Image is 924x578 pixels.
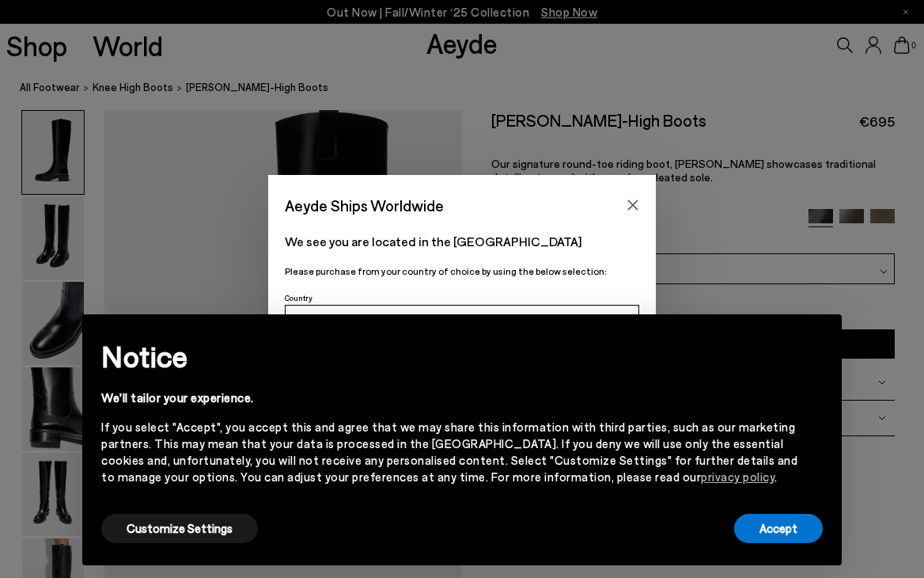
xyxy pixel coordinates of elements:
span: Country [285,293,312,302]
p: Please purchase from your country of choice by using the below selection: [285,264,639,279]
button: Customize Settings [101,514,258,543]
button: Close [621,193,645,217]
div: If you select "Accept", you accept this and agree that we may share this information with third p... [101,419,797,485]
div: We'll tailor your experience. [101,390,797,406]
button: Accept [734,514,823,543]
p: We see you are located in the [GEOGRAPHIC_DATA] [285,232,639,251]
span: Aeyde Ships Worldwide [285,192,444,219]
a: privacy policy [701,470,774,484]
button: Close this notice [797,319,835,357]
span: × [811,326,822,349]
h2: Notice [101,336,797,377]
